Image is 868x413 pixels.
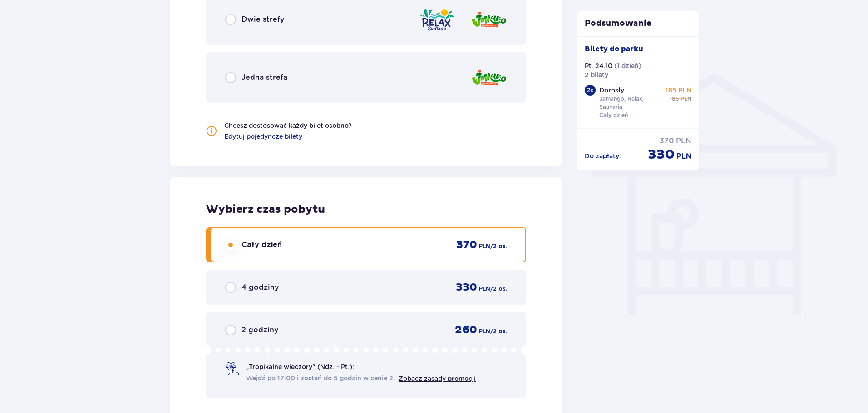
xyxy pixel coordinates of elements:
p: Chcesz dostosować każdy bilet osobno? [224,121,352,130]
span: / 2 os. [490,285,507,293]
span: Jedna strefa [242,73,287,83]
span: 330 [456,281,477,294]
span: PLN [676,136,691,146]
img: Jamango [471,7,507,33]
span: 370 [456,238,477,252]
span: PLN [479,327,490,335]
span: Dwie strefy [242,15,284,24]
p: ( 1 dzień ) [614,61,641,70]
span: 2 godziny [242,325,278,335]
p: Pt. 24.10 [585,61,612,70]
span: PLN [676,151,691,161]
a: Edytuj pojedyncze bilety [224,132,302,141]
img: Jamango [471,65,507,91]
a: Zobacz zasady promocji [399,375,476,382]
span: PLN [479,285,490,293]
p: Do zapłaty : [585,151,621,160]
p: Podsumowanie [577,18,699,29]
span: / 2 os. [490,242,507,250]
span: Cały dzień [242,240,282,250]
img: Relax [419,7,455,33]
p: Bilety do parku [585,44,643,54]
span: PLN [479,242,490,250]
span: 330 [648,146,675,163]
p: Jamango, Relax, Saunaria [599,95,662,111]
p: Dorosły [599,86,624,95]
span: 260 [455,323,477,337]
h2: Wybierz czas pobytu [206,203,526,216]
p: 2 bilety [585,70,608,79]
span: 370 [660,136,674,146]
span: 185 [670,95,679,103]
span: PLN [681,95,691,103]
div: 2 x [585,85,596,96]
span: / 2 os. [490,327,507,335]
p: 165 PLN [666,86,691,95]
span: Wejdź po 17:00 i zostań do 5 godzin w cenie 2. [246,374,395,383]
span: „Tropikalne wieczory" (Ndz. - Pt.): [246,362,354,371]
p: Cały dzień [599,111,628,119]
span: 4 godziny [242,282,279,292]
